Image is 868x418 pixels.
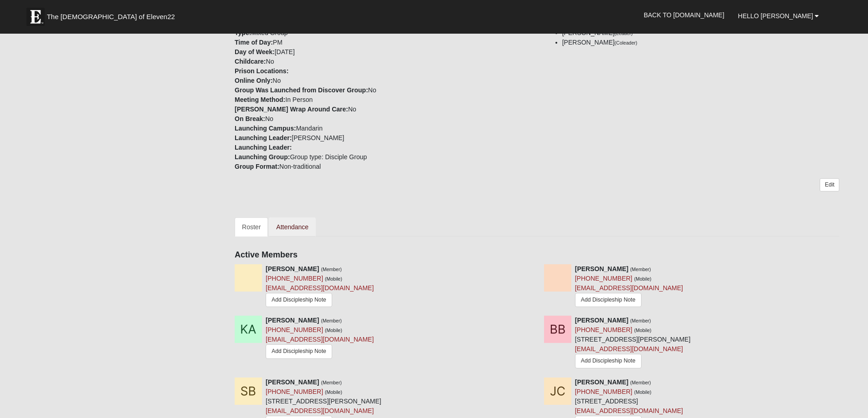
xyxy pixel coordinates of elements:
[820,178,839,191] a: Edit
[630,318,651,323] small: (Member)
[235,58,266,65] strong: Childcare:
[235,39,273,46] strong: Time of Day:
[235,106,348,113] strong: [PERSON_NAME] Wrap Around Care:
[575,284,683,292] a: [EMAIL_ADDRESS][DOMAIN_NAME]
[562,38,840,47] li: [PERSON_NAME]
[266,317,319,324] strong: [PERSON_NAME]
[575,345,683,353] a: [EMAIL_ADDRESS][DOMAIN_NAME]
[235,250,839,260] h4: Active Members
[575,388,632,395] a: [PHONE_NUMBER]
[266,336,374,343] a: [EMAIL_ADDRESS][DOMAIN_NAME]
[235,153,290,161] strong: Launching Group:
[266,265,319,272] strong: [PERSON_NAME]
[235,125,296,132] strong: Launching Campus:
[575,378,628,386] strong: [PERSON_NAME]
[235,86,368,94] strong: Group Was Launched from Discover Group:
[630,267,651,272] small: (Member)
[615,40,637,45] small: (Coleader)
[235,77,272,84] strong: Online Only:
[321,267,342,272] small: (Member)
[266,344,332,358] a: Add Discipleship Note
[47,12,175,21] span: The [DEMOGRAPHIC_DATA] of Eleven22
[731,5,826,27] a: Hello [PERSON_NAME]
[235,48,275,55] strong: Day of Week:
[637,4,731,26] a: Back to [DOMAIN_NAME]
[321,318,342,323] small: (Member)
[575,317,628,324] strong: [PERSON_NAME]
[266,388,323,395] a: [PHONE_NUMBER]
[575,316,691,370] div: [STREET_ADDRESS][PERSON_NAME]
[575,326,632,333] a: [PHONE_NUMBER]
[266,275,323,282] a: [PHONE_NUMBER]
[22,3,204,26] a: The [DEMOGRAPHIC_DATA] of Eleven22
[235,115,265,122] strong: On Break:
[325,327,342,333] small: (Mobile)
[575,265,628,272] strong: [PERSON_NAME]
[269,217,316,237] a: Attendance
[575,293,642,307] a: Add Discipleship Note
[235,67,288,75] strong: Prison Locations:
[228,8,537,171] div: Mixed Group PM [DATE] No No No In Person No No Mandarin [PERSON_NAME] Group type: Disciple Group ...
[235,144,292,151] strong: Launching Leader:
[575,275,632,282] a: [PHONE_NUMBER]
[575,354,642,368] a: Add Discipleship Note
[738,12,813,20] span: Hello [PERSON_NAME]
[634,276,652,282] small: (Mobile)
[26,8,45,26] img: Eleven22 logo
[630,380,651,385] small: (Member)
[235,96,285,103] strong: Meeting Method:
[321,380,342,385] small: (Member)
[634,389,652,395] small: (Mobile)
[266,284,374,292] a: [EMAIL_ADDRESS][DOMAIN_NAME]
[634,327,652,333] small: (Mobile)
[235,134,292,141] strong: Launching Leader:
[266,378,319,386] strong: [PERSON_NAME]
[266,293,332,307] a: Add Discipleship Note
[325,389,342,395] small: (Mobile)
[325,276,342,282] small: (Mobile)
[266,326,323,333] a: [PHONE_NUMBER]
[235,217,268,237] a: Roster
[235,163,279,170] strong: Group Format:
